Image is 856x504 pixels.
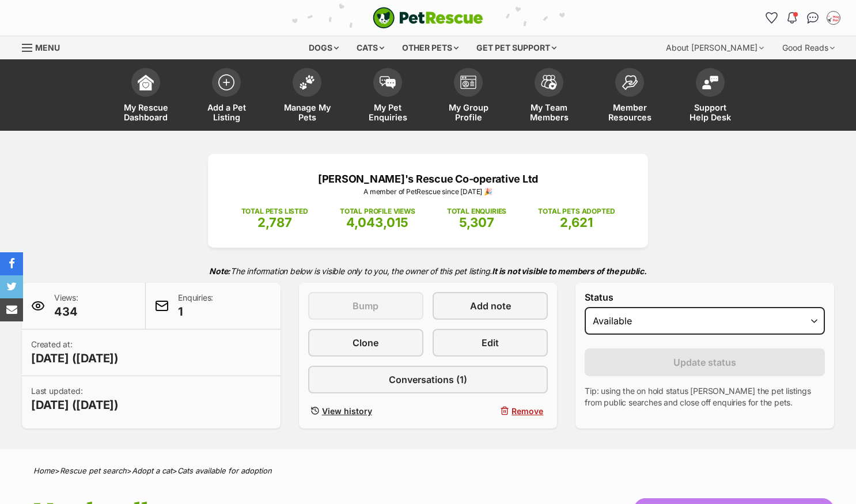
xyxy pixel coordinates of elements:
[428,62,509,131] a: My Group Profile
[373,7,483,29] img: logo-cat-932fe2b9b8326f06289b0f2fb663e598f794de774fb13d1741a6617ecf9a85b4.svg
[31,385,119,413] p: Last updated:
[433,329,548,357] a: Edit
[347,62,428,131] a: My Pet Enquiries
[178,304,213,320] span: 1
[774,36,843,59] div: Good Reads
[460,75,476,89] img: group-profile-icon-3fa3cf56718a62981997c0bc7e787c4b2cf8bcc04b72c1350f741eb67cf2f40e.svg
[362,103,414,122] span: My Pet Enquiries
[5,467,851,475] div: > > >
[267,62,347,131] a: Manage My Pets
[622,75,638,90] img: member-resources-icon-8e73f808a243e03378d46382f2149f9095a855e16c252ad45f914b54edf8863c.svg
[670,62,751,131] a: Support Help Desk
[299,75,315,90] img: manage-my-pets-icon-02211641906a0b7f246fdf0571729dbe1e7629f14944591b6c1af311fb30b64b.svg
[177,466,272,475] a: Cats available for adoption
[33,466,55,475] a: Home
[394,36,467,59] div: Other pets
[783,9,801,27] button: Notifications
[22,259,834,283] p: The information below is visible only to you, the owner of this pet listing.
[538,206,615,217] p: TOTAL PETS ADOPTED
[523,103,575,122] span: My Team Members
[585,385,825,408] p: Tip: using the on hold status [PERSON_NAME] the pet listings from public searches and close off e...
[807,12,819,24] img: chat-41dd97257d64d25036548639549fe6c8038ab92f7586957e7f3b1b290dea8141.svg
[702,75,718,89] img: help-desk-icon-fdf02630f3aa405de69fd3d07c3f3aa587a6932b1a1747fa1d2bba05be0121f9.svg
[512,405,543,417] span: Remove
[468,36,565,59] div: Get pet support
[60,466,127,475] a: Rescue pet search
[178,292,213,320] p: Enquiries:
[804,9,822,27] a: Conversations
[132,466,172,475] a: Adopt a cat
[322,405,372,417] span: View history
[762,9,843,27] ul: Account quick links
[762,9,781,27] a: Favourites
[105,62,186,131] a: My Rescue Dashboard
[828,12,839,24] img: Laura Chao profile pic
[353,336,378,350] span: Clone
[35,43,60,52] span: Menu
[209,266,230,276] strong: Note:
[349,36,392,59] div: Cats
[673,355,736,369] span: Update status
[589,62,670,131] a: Member Resources
[31,350,119,366] span: [DATE] ([DATE])
[353,299,378,313] span: Bump
[604,103,656,122] span: Member Resources
[389,373,467,386] span: Conversations (1)
[658,36,772,59] div: About [PERSON_NAME]
[257,215,292,230] span: 2,787
[447,206,506,217] p: TOTAL ENQUIRIES
[301,36,347,59] div: Dogs
[120,103,172,122] span: My Rescue Dashboard
[433,292,548,320] a: Add note
[225,171,631,187] p: [PERSON_NAME]'s Rescue Co-operative Ltd
[200,103,252,122] span: Add a Pet Listing
[585,292,825,302] label: Status
[684,103,736,122] span: Support Help Desk
[373,7,483,29] a: PetRescue
[22,36,68,57] a: Menu
[470,299,511,313] span: Add note
[482,336,499,350] span: Edit
[225,187,631,197] p: A member of PetRescue since [DATE] 🎉
[54,304,78,320] span: 434
[31,339,119,366] p: Created at:
[54,292,78,320] p: Views:
[31,397,119,413] span: [DATE] ([DATE])
[492,266,647,276] strong: It is not visible to members of the public.
[308,292,423,320] button: Bump
[380,76,396,89] img: pet-enquiries-icon-7e3ad2cf08bfb03b45e93fb7055b45f3efa6380592205ae92323e6603595dc1f.svg
[585,348,825,376] button: Update status
[308,366,548,393] a: Conversations (1)
[541,75,557,90] img: team-members-icon-5396bd8760b3fe7c0b43da4ab00e1e3bb1a5d9ba89233759b79545d2d3fc5d0d.svg
[340,206,415,217] p: TOTAL PROFILE VIEWS
[241,206,308,217] p: TOTAL PETS LISTED
[186,62,267,131] a: Add a Pet Listing
[509,62,589,131] a: My Team Members
[308,403,423,419] a: View history
[787,12,797,24] img: notifications-46538b983faf8c2785f20acdc204bb7945ddae34d4c08c2a6579f10ce5e182be.svg
[138,74,154,90] img: dashboard-icon-eb2f2d2d3e046f16d808141f083e7271f6b2e854fb5c12c21221c1fb7104beca.svg
[442,103,494,122] span: My Group Profile
[308,329,423,357] a: Clone
[433,403,548,419] button: Remove
[560,215,593,230] span: 2,621
[824,9,843,27] button: My account
[218,74,234,90] img: add-pet-listing-icon-0afa8454b4691262ce3f59096e99ab1cd57d4a30225e0717b998d2c9b9846f56.svg
[346,215,408,230] span: 4,043,015
[281,103,333,122] span: Manage My Pets
[459,215,494,230] span: 5,307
